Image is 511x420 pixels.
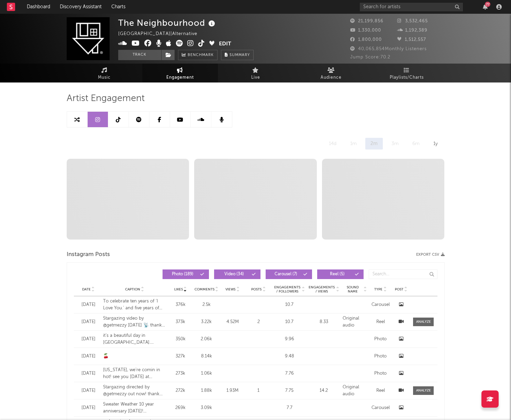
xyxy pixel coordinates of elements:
[246,387,270,394] div: 1
[170,336,191,343] div: 350k
[195,387,219,394] div: 1.88k
[274,405,305,411] div: 7.7
[350,47,427,51] span: 40,065,854 Monthly Listeners
[118,17,217,29] div: The Neighbourhood
[221,50,254,60] button: Summary
[214,269,260,279] button: Video(34)
[230,53,250,57] span: Summary
[321,74,342,82] span: Audience
[370,387,391,394] div: Reel
[369,64,445,82] a: Playlists/Charts
[274,319,305,325] div: 10.7
[350,55,390,59] span: Jump Score: 70.2
[386,138,404,150] div: 3m
[345,138,362,150] div: 1m
[251,74,260,82] span: Live
[195,301,219,308] div: 2.5k
[485,2,490,7] div: 77
[308,285,335,294] span: Engagements / Views
[370,353,391,360] div: Photo
[225,287,235,291] span: Views
[350,19,384,23] span: 21,199,856
[350,37,382,42] span: 1,800,000
[397,37,426,42] span: 1,512,557
[266,269,312,279] button: Carousel(7)
[370,319,391,325] div: Reel
[82,287,91,291] span: Date
[270,272,302,276] span: Carousel ( 7 )
[274,336,305,343] div: 9.96
[293,64,369,82] a: Audience
[308,319,339,325] div: 8.33
[170,405,191,411] div: 269k
[195,319,219,325] div: 3.22k
[195,370,219,377] div: 1.06k
[317,269,364,279] button: Reel(5)
[77,353,100,360] div: [DATE]
[219,40,231,48] button: Edit
[67,251,110,259] span: Instagram Posts
[77,370,100,377] div: [DATE]
[103,332,167,346] div: it’s a beautiful day in [GEOGRAPHIC_DATA]. playing @foresthillsstadium TONIGHT!
[103,401,167,415] div: Sweater Weather 10 year anniversary [DATE]! celebrating with a new merch capsule. also, I Love Yo...
[390,74,424,82] span: Playlists/Charts
[188,51,214,59] span: Benchmark
[416,253,445,257] button: Export CSV
[274,387,305,394] div: 7.75
[118,50,161,60] button: Track
[274,370,305,377] div: 7.76
[67,64,142,82] a: Music
[407,138,425,150] div: 6m
[343,384,367,397] div: Original audio
[395,287,403,291] span: Post
[274,285,301,294] span: Engagements / Followers
[324,138,342,150] div: 14d
[369,269,437,279] input: Search...
[483,4,488,10] button: 77
[365,138,383,150] div: 2m
[103,384,167,397] div: Stargazing directed by @getmezzy out now! thank you @[PERSON_NAME] 🥂✨
[142,64,218,82] a: Engagement
[77,301,100,308] div: [DATE]
[170,353,191,360] div: 327k
[125,287,140,291] span: Caption
[222,387,243,394] div: 1.93M
[195,353,219,360] div: 8.14k
[360,3,463,11] input: Search for artists
[222,319,243,325] div: 4.52M
[77,405,100,411] div: [DATE]
[103,298,167,311] div: To celebrate ten years of ‘I Love You.’ and five years of ‘Hard To Imagine The Neighbourhood Ever...
[103,367,167,380] div: [US_STATE], we’re comin in hot! see you [DATE] at @foresthillsstadium ✨
[274,353,305,360] div: 9.48
[370,405,391,411] div: Carousel
[370,370,391,377] div: Photo
[343,285,363,294] span: Sound Name
[118,30,205,38] div: [GEOGRAPHIC_DATA] | Alternative
[174,287,183,291] span: Likes
[77,336,100,343] div: [DATE]
[374,287,382,291] span: Type
[251,287,262,291] span: Posts
[67,95,145,103] span: Artist Engagement
[170,387,191,394] div: 272k
[274,301,305,308] div: 10.7
[77,319,100,325] div: [DATE]
[163,269,209,279] button: Photo(189)
[343,315,367,329] div: Original audio
[308,387,339,394] div: 14.2
[195,287,214,291] span: Comments
[77,387,100,394] div: [DATE]
[166,74,194,82] span: Engagement
[170,301,191,308] div: 376k
[370,301,391,308] div: Carousel
[178,50,218,60] a: Benchmark
[103,353,167,360] div: 🍒
[218,64,293,82] a: Live
[219,272,250,276] span: Video ( 34 )
[170,319,191,325] div: 373k
[246,319,270,325] div: 2
[195,336,219,343] div: 2.06k
[167,272,199,276] span: Photo ( 189 )
[195,405,219,411] div: 3.09k
[350,28,381,33] span: 1,330,000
